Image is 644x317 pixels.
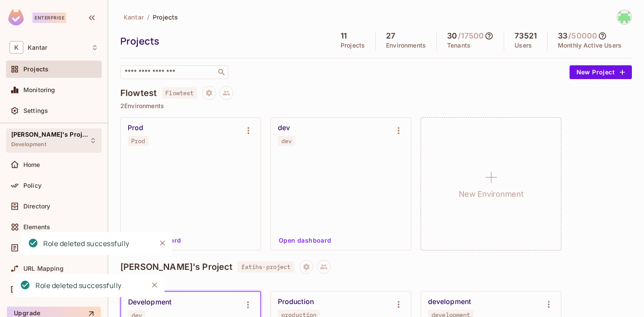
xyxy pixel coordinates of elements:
[458,32,484,40] h5: / 17500
[162,87,197,99] span: Flowtest
[8,10,24,26] img: SReyMgAAAABJRU5ErkJggg==
[11,141,46,148] span: Development
[10,41,23,54] span: K
[131,138,145,144] div: Prod
[558,32,567,40] h5: 33
[299,264,313,272] span: Project settings
[390,122,407,139] button: Environment settings
[275,234,335,247] button: Open dashboard
[278,298,314,306] div: Production
[202,90,216,99] span: Project settings
[617,10,631,24] img: ritik.gariya@kantar.com
[28,44,47,51] span: Workspace: Kantar
[11,131,89,138] span: [PERSON_NAME]'s Project
[341,42,365,49] p: Projects
[428,298,471,306] div: development
[447,42,470,49] p: Tenants
[120,35,326,48] div: Projects
[125,234,185,247] button: Open dashboard
[278,124,290,132] div: dev
[23,203,50,210] span: Directory
[35,280,122,291] div: Role deleted successfully
[128,298,171,307] div: Development
[558,42,621,49] p: Monthly Active Users
[148,279,161,291] button: Close
[120,262,232,272] h4: [PERSON_NAME]'s Project
[281,138,292,144] div: dev
[128,124,143,132] div: Prod
[120,102,632,109] p: 2 Environments
[23,86,55,93] span: Monitoring
[515,42,532,49] p: Users
[153,13,178,21] span: Projects
[386,42,426,49] p: Environments
[120,88,157,98] h4: Flowtest
[341,32,347,40] h5: 11
[459,188,524,201] h1: New Environment
[238,261,294,272] span: fatihs-project
[240,122,257,139] button: Environment settings
[147,13,149,21] li: /
[23,161,40,168] span: Home
[447,32,457,40] h5: 30
[124,13,144,21] span: Kantar
[570,65,632,79] button: New Project
[239,296,257,314] button: Environment settings
[386,32,395,40] h5: 27
[23,182,42,189] span: Policy
[23,66,48,73] span: Projects
[120,276,632,283] p: 3 Environments
[23,224,50,231] span: Elements
[568,32,597,40] h5: / 50000
[390,296,407,313] button: Environment settings
[515,32,537,40] h5: 73521
[23,107,48,114] span: Settings
[32,13,66,23] div: Enterprise
[540,296,557,313] button: Environment settings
